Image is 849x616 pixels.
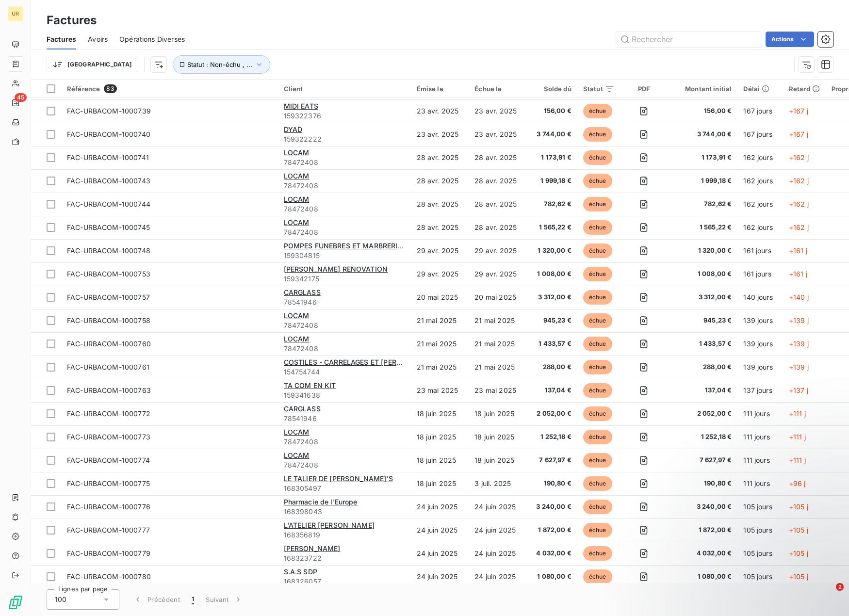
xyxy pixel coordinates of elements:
span: +162 j [789,223,809,231]
span: FAC-URBACOM-1000745 [67,223,150,231]
td: 28 avr. 2025 [469,169,527,193]
span: +167 j [789,130,808,138]
span: LE TALIER DE [PERSON_NAME]'S [284,474,393,483]
td: 29 avr. 2025 [469,262,527,286]
span: échue [583,453,612,468]
td: 29 avr. 2025 [411,239,469,262]
span: 78472408 [284,321,405,330]
span: CARGLASS [284,405,321,413]
span: 78472408 [284,227,405,237]
td: 28 avr. 2025 [411,216,469,239]
td: 28 avr. 2025 [469,193,527,216]
span: COSTILES - CARRELAGES ET [PERSON_NAME] [284,358,438,366]
span: 1 173,91 € [533,153,571,162]
div: Statut [583,85,615,93]
span: 156,00 € [533,106,571,116]
span: 288,00 € [673,362,732,372]
span: 1 433,57 € [673,339,732,349]
span: 190,80 € [673,479,732,488]
span: LOCAM [284,218,310,227]
span: échue [583,127,612,142]
span: 1 872,00 € [533,525,571,535]
span: FAC-URBACOM-1000758 [67,316,150,324]
span: TA COM EN KIT [284,381,336,389]
span: 78472408 [284,437,405,447]
span: 159342175 [284,274,405,284]
span: MIDI EATS [284,102,318,110]
span: 1 252,18 € [533,432,571,442]
span: 2 [836,583,844,591]
td: 18 juin 2025 [411,425,469,449]
span: 159322376 [284,111,405,121]
span: 782,62 € [673,199,732,209]
td: 20 mai 2025 [411,286,469,309]
td: 161 jours [737,262,783,286]
span: 1 999,18 € [673,176,732,186]
span: 2 052,00 € [533,409,571,419]
td: 29 avr. 2025 [469,239,527,262]
span: FAC-URBACOM-1000773 [67,433,150,441]
td: 28 avr. 2025 [411,169,469,193]
span: 1 565,22 € [673,223,732,232]
span: échue [583,243,612,258]
span: 78472408 [284,158,405,167]
td: 28 avr. 2025 [411,193,469,216]
td: 140 jours [737,286,783,309]
td: 162 jours [737,216,783,239]
td: 24 juin 2025 [411,565,469,588]
td: 111 jours [737,472,783,495]
span: 100 [55,595,66,604]
span: échue [583,383,612,398]
span: 1 [192,595,194,604]
span: LOCAM [284,451,310,459]
span: 78541946 [284,414,405,423]
span: échue [583,406,612,421]
td: 24 juin 2025 [469,495,527,519]
span: échue [583,197,612,211]
span: 159341638 [284,390,405,400]
span: LOCAM [284,195,310,203]
td: 29 avr. 2025 [411,262,469,286]
span: 78541946 [284,297,405,307]
span: +111 j [789,409,806,418]
td: 18 juin 2025 [411,472,469,495]
span: 7 627,97 € [533,455,571,465]
span: échue [583,150,612,165]
span: 4 032,00 € [533,549,571,558]
span: Avoirs [88,34,108,44]
span: 945,23 € [533,316,571,325]
span: échue [583,104,612,118]
span: FAC-URBACOM-1000744 [67,200,150,208]
td: 3 juil. 2025 [469,472,527,495]
span: échue [583,546,612,561]
span: FAC-URBACOM-1000772 [67,409,150,418]
td: 24 juin 2025 [469,542,527,565]
td: 28 avr. 2025 [469,216,527,239]
td: 139 jours [737,356,783,379]
span: FAC-URBACOM-1000774 [67,456,150,464]
span: 159304815 [284,251,405,260]
span: S.A.S SDP [284,567,317,576]
span: 168356819 [284,530,405,540]
button: Suivant [200,589,249,610]
span: 154754744 [284,367,405,377]
td: 23 avr. 2025 [469,99,527,123]
span: 1 008,00 € [533,269,571,279]
span: 78472408 [284,344,405,354]
td: 21 mai 2025 [411,309,469,332]
span: FAC-URBACOM-1000757 [67,293,150,301]
button: Statut : Non-échu , ... [173,55,270,74]
td: 24 juin 2025 [411,542,469,565]
span: +161 j [789,246,807,255]
h3: Factures [47,12,97,29]
span: [PERSON_NAME] [284,544,341,552]
span: 3 312,00 € [533,292,571,302]
button: 1 [186,589,200,610]
span: +162 j [789,153,809,162]
span: LOCAM [284,428,310,436]
span: 1 008,00 € [673,269,732,279]
div: Échue le [474,85,521,93]
td: 28 avr. 2025 [411,146,469,169]
input: Rechercher [616,32,762,47]
div: Montant initial [673,85,732,93]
